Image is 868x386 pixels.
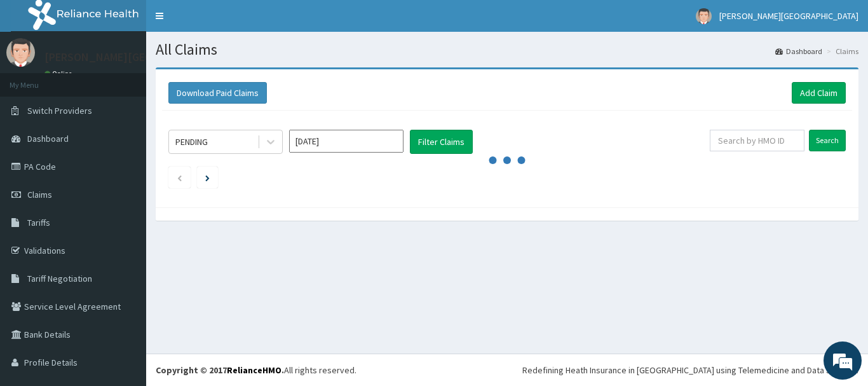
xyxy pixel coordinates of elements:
div: PENDING [175,135,208,148]
span: Switch Providers [27,105,92,116]
a: Dashboard [775,46,822,57]
strong: Copyright © 2017 . [156,364,284,376]
a: RelianceHMO [227,364,281,376]
input: Select Month and Year [289,130,403,153]
span: Tariff Negotiation [27,273,92,284]
h1: All Claims [156,41,858,58]
a: Previous page [177,172,182,183]
span: Dashboard [27,133,69,144]
a: Online [44,69,75,78]
span: Claims [27,189,52,200]
input: Search [809,130,846,151]
input: Search by HMO ID [710,130,804,151]
p: [PERSON_NAME][GEOGRAPHIC_DATA] [44,52,233,63]
img: User Image [696,8,712,24]
span: Tariffs [27,217,50,228]
button: Filter Claims [410,130,473,154]
img: User Image [6,38,35,67]
button: Download Paid Claims [168,82,267,104]
div: Redefining Heath Insurance in [GEOGRAPHIC_DATA] using Telemedicine and Data Science! [522,364,858,376]
a: Add Claim [792,82,846,104]
svg: audio-loading [488,141,526,179]
footer: All rights reserved. [146,354,868,386]
span: [PERSON_NAME][GEOGRAPHIC_DATA] [719,10,858,22]
a: Next page [205,172,210,183]
li: Claims [824,46,858,57]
